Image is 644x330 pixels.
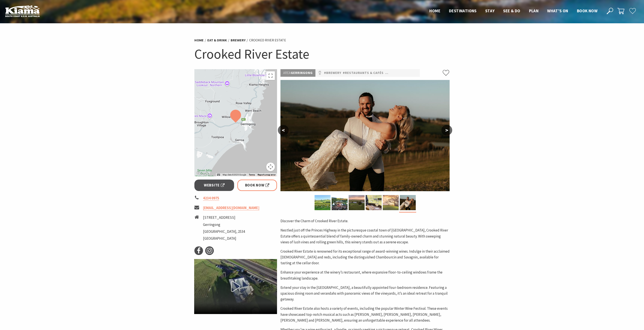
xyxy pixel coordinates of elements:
[249,174,255,176] a: Terms (opens in new tab)
[280,69,315,77] p: Gerringong
[283,71,291,75] span: Area
[425,8,602,15] nav: Main Menu
[203,229,245,235] li: [GEOGRAPHIC_DATA], 2534
[266,71,275,80] button: Toggle fullscreen view
[194,45,450,63] h1: Crooked River Estate
[195,171,210,176] a: Open this area in Google Maps (opens a new window)
[231,38,246,42] a: brewery
[217,173,220,176] button: Keyboard shortcuts
[547,8,568,13] span: What’s On
[400,195,416,210] img: Crooked River Weddings
[280,249,450,266] p: Crooked River Estate is renowned for its exceptional range of award-winning wines. Indulge in the...
[194,180,234,191] a: Website
[280,269,450,281] p: Enhance your experience at the winery’s restaurant, where expansive floor-to-ceiling windows fram...
[429,8,440,13] span: Home
[194,38,204,42] a: Home
[249,38,286,43] li: Crooked River Estate
[223,174,246,176] span: Map data ©2025 Google
[203,196,219,201] a: 4234 0975
[280,285,450,302] p: Extend your stay in the [GEOGRAPHIC_DATA], a beautifully appointed four-bedroom residence. Featur...
[280,227,450,245] p: Nestled just off the Princes Highway in the picturesque coastal town of [GEOGRAPHIC_DATA], Crooke...
[280,80,450,191] img: Crooked River Weddings
[280,306,450,323] p: Crooked River Estate also hosts a variety of events, including the popular Winter Wine Festival. ...
[203,205,259,210] a: [EMAIL_ADDRESS][DOMAIN_NAME]
[258,174,276,176] a: Report a map error
[204,182,225,188] span: Website
[5,5,40,17] img: Kiama Logo
[324,70,341,76] a: #brewery
[195,171,210,176] img: Google
[441,125,452,135] button: >
[577,8,597,13] span: Book now
[203,222,245,228] li: Gerringong
[503,8,520,13] span: See & Do
[203,236,245,241] li: [GEOGRAPHIC_DATA]
[449,8,477,13] span: Destinations
[245,182,269,188] span: Book Now
[383,195,399,210] img: Crooked River Estate
[266,163,275,171] button: Map camera controls
[278,125,289,135] button: <
[237,180,277,191] a: Book Now
[366,195,382,210] img: Wines ready for tasting at the Crooked River Wines winery in Gerringong
[315,195,331,210] img: Vineyard View
[207,38,227,42] a: Eat & Drink
[203,215,245,221] li: [STREET_ADDRESS]
[385,70,425,76] a: #Wineries & Breweries
[485,8,495,13] span: Stay
[349,195,365,210] img: Aerial view of Crooked River Wines, Gerringong
[280,218,450,224] p: Discover the Charm of Crooked River Estate.
[343,70,384,76] a: #Restaurants & Cafés
[529,8,539,13] span: Plan
[332,195,348,210] img: The Rubens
